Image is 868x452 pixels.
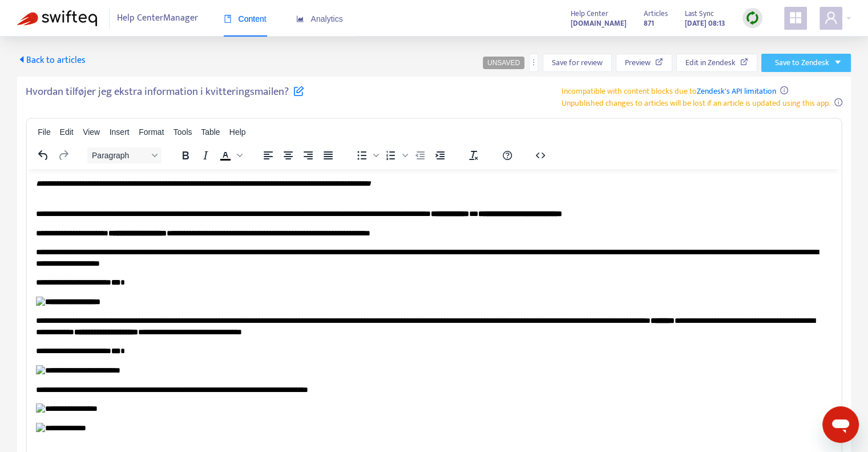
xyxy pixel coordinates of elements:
div: Bullet list [352,147,381,163]
div: Numbered list [381,147,410,163]
span: View [83,127,100,137]
iframe: Knap til at åbne messaging-vindue [822,406,859,443]
a: Zendesk's API limitation [697,85,776,98]
strong: [DATE] 08:13 [685,17,725,30]
button: Bold [176,147,195,163]
button: Align right [298,147,318,163]
span: Table [201,127,220,137]
span: File [38,127,51,137]
span: Edit in Zendesk [685,57,736,69]
span: caret-down [834,58,842,66]
span: user [824,11,838,25]
button: more [529,54,538,72]
button: Align center [278,147,298,163]
span: Incompatible with content blocks due to [562,85,776,98]
span: Edit [60,127,74,137]
h5: Hvordan tilføjer jeg ekstra information i kvitteringsmailen? [26,85,304,105]
span: Back to articles [17,53,86,68]
button: Clear formatting [464,147,483,163]
span: Tools [173,127,192,137]
span: info-circle [780,86,788,94]
button: Italic [196,147,215,163]
button: Preview [616,54,672,72]
span: Articles [644,7,668,20]
span: Content [224,14,267,23]
span: caret-left [17,55,26,64]
button: Help [498,147,517,163]
span: Unpublished changes to articles will be lost if an article is updated using this app. [562,97,830,110]
span: area-chart [296,15,304,23]
span: Help Center [571,7,608,20]
span: Help [229,127,246,137]
button: Save for review [543,54,612,72]
button: Save to Zendeskcaret-down [761,54,851,72]
button: Undo [34,147,53,163]
button: Redo [54,147,73,163]
img: Swifteq [17,10,97,26]
span: Analytics [296,14,343,23]
span: Save for review [552,57,603,69]
span: Format [139,127,164,137]
strong: 871 [644,17,654,30]
img: sync.dc5367851b00ba804db3.png [745,11,760,25]
button: Block Paragraph [87,147,162,163]
div: Text color Black [216,147,244,163]
span: info-circle [834,98,842,106]
span: Last Sync [685,7,714,20]
span: Paragraph [92,151,148,160]
button: Justify [318,147,338,163]
span: Preview [625,57,651,69]
button: Align left [259,147,278,163]
a: [DOMAIN_NAME] [571,17,627,30]
button: Edit in Zendesk [676,54,757,72]
span: Save to Zendesk [775,57,829,69]
span: more [530,58,538,66]
button: Decrease indent [410,147,430,163]
span: Insert [110,127,130,137]
span: Help Center Manager [117,7,198,29]
span: book [224,15,232,23]
button: Increase indent [430,147,450,163]
span: appstore [789,11,802,25]
span: UNSAVED [487,59,520,67]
